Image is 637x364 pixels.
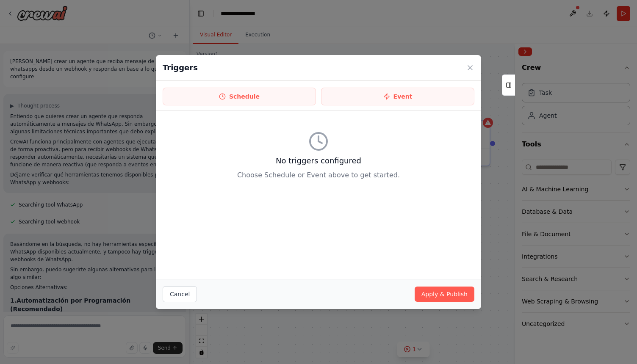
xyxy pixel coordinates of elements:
[163,62,198,74] h2: Triggers
[163,88,316,105] button: Schedule
[163,170,474,180] p: Choose Schedule or Event above to get started.
[163,286,197,302] button: Cancel
[415,287,474,302] button: Apply & Publish
[163,155,474,167] h3: No triggers configured
[321,88,474,105] button: Event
